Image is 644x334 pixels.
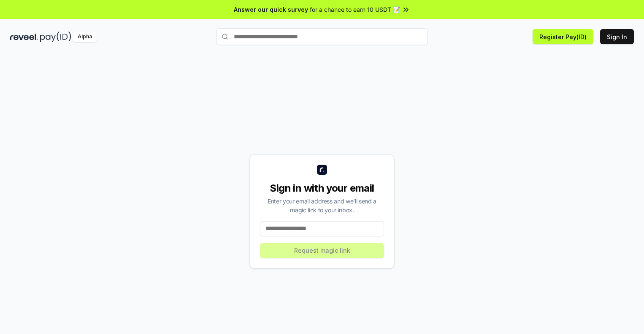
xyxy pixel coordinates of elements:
div: Enter your email address and we’ll send a magic link to your inbox. [260,197,384,214]
img: reveel_dark [10,32,38,42]
img: pay_id [40,32,71,42]
button: Sign In [600,29,634,44]
span: Answer our quick survey [234,5,308,14]
div: Sign in with your email [260,182,384,195]
img: logo_small [317,165,327,175]
div: Alpha [73,32,97,42]
button: Register Pay(ID) [533,29,593,44]
span: for a chance to earn 10 USDT 📝 [310,5,400,14]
